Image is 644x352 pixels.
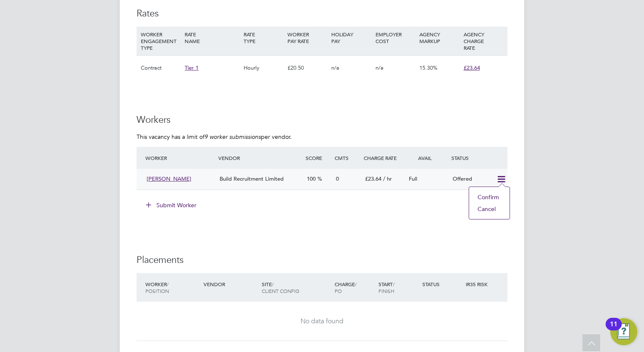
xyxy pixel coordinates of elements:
[329,27,373,49] div: HOLIDAY PAY
[333,150,362,165] div: Cmts
[378,281,394,294] span: / Finish
[285,56,329,80] div: £20.50
[137,133,507,141] p: This vacancy has a limit of per vendor.
[204,133,261,141] em: 9 worker submissions
[145,317,499,326] div: No data found
[333,276,376,298] div: Charge
[262,281,299,294] span: / Client Config
[464,64,480,71] span: £23.64
[145,281,169,294] span: / Position
[373,27,417,49] div: EMPLOYER COST
[610,318,637,345] button: Open Resource Center, 11 new notifications
[420,276,464,292] div: Status
[449,150,507,165] div: Status
[201,276,260,292] div: Vendor
[464,276,493,292] div: IR35 Risk
[139,56,182,80] div: Contract
[285,27,329,49] div: WORKER PAY RATE
[473,203,505,215] li: Cancel
[147,175,191,182] span: [PERSON_NAME]
[362,150,405,165] div: Charge Rate
[417,27,461,49] div: AGENCY MARKUP
[137,114,507,126] h3: Workers
[610,324,617,335] div: 11
[143,276,201,298] div: Worker
[473,191,505,203] li: Confirm
[137,254,507,266] h3: Placements
[307,175,316,182] span: 100
[260,276,333,298] div: Site
[140,198,203,212] button: Submit Worker
[303,150,333,165] div: Score
[409,175,417,182] span: Full
[376,64,384,71] span: n/a
[331,64,339,71] span: n/a
[182,27,241,49] div: RATE NAME
[449,172,493,186] div: Offered
[462,27,505,55] div: AGENCY CHARGE RATE
[365,175,381,182] span: £23.64
[241,27,285,49] div: RATE TYPE
[137,8,507,20] h3: Rates
[139,27,182,55] div: WORKER ENGAGEMENT TYPE
[405,150,449,165] div: Avail
[185,64,199,71] span: Tier 1
[220,175,284,182] span: Build Recruitment Limited
[335,281,357,294] span: / PO
[241,56,285,80] div: Hourly
[216,150,303,165] div: Vendor
[419,64,437,71] span: 15.30%
[383,175,392,182] span: / hr
[376,276,420,298] div: Start
[143,150,216,165] div: Worker
[336,175,339,182] span: 0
